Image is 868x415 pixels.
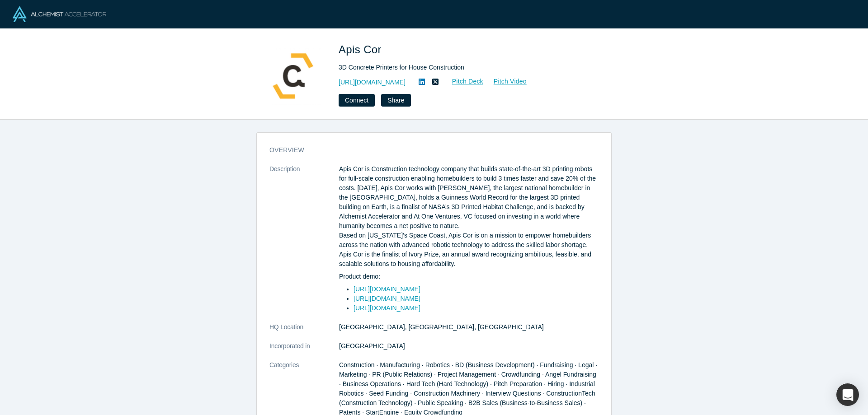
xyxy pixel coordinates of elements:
[484,76,527,87] a: Pitch Video
[339,322,599,332] dd: [GEOGRAPHIC_DATA], [GEOGRAPHIC_DATA], [GEOGRAPHIC_DATA]
[339,94,375,107] button: Connect
[339,272,599,281] p: Product demo:
[269,164,339,322] dt: Description
[381,94,410,107] button: Share
[339,164,599,269] p: Apis Cor is Construction technology company that builds state-of-the-art 3D printing robots for f...
[269,145,586,155] h3: overview
[339,63,592,72] div: 3D Concrete Printers for House Construction
[269,322,339,341] dt: HQ Location
[263,42,326,105] img: Apis Cor's Logo
[354,285,420,293] a: [URL][DOMAIN_NAME]
[354,295,420,302] a: [URL][DOMAIN_NAME]
[339,43,385,56] span: Apis Cor
[339,341,599,351] dd: [GEOGRAPHIC_DATA]
[442,76,484,87] a: Pitch Deck
[354,304,420,312] a: [URL][DOMAIN_NAME]
[269,341,339,360] dt: Incorporated in
[13,6,106,22] img: Alchemist Logo
[339,78,406,87] a: [URL][DOMAIN_NAME]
